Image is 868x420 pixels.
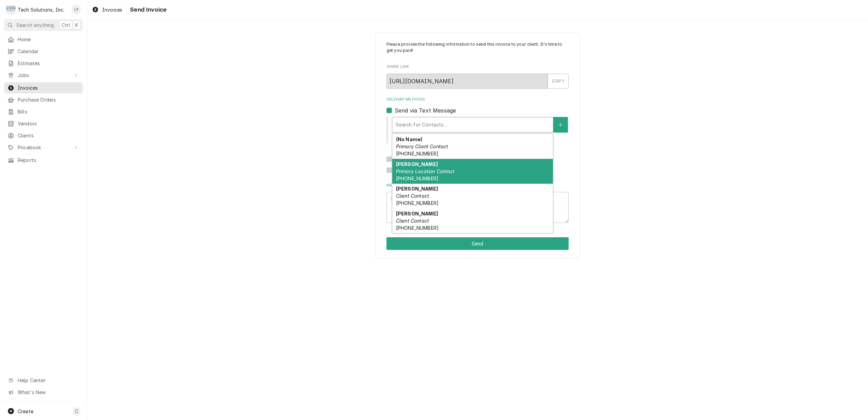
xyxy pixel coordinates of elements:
[18,144,69,151] span: Pricebook
[18,132,79,139] span: Clients
[386,237,569,250] div: Button Group Row
[553,117,568,133] button: Create New Contact
[18,84,79,91] span: Invoices
[396,176,439,181] span: [PHONE_NUMBER]
[18,408,33,414] span: Create
[396,151,439,156] span: [PHONE_NUMBER]
[386,183,569,223] div: Message to Client
[128,5,167,14] span: Send Invoice
[18,377,79,384] span: Help Center
[6,5,16,14] div: Tech Solutions, Inc.'s Avatar
[18,60,79,67] span: Estimates
[18,6,64,13] div: Tech Solutions, Inc.
[4,34,83,45] a: Home
[18,48,79,55] span: Calendar
[386,41,569,223] div: Invoice Send Form
[18,96,79,103] span: Purchase Orders
[548,74,569,89] button: COPY
[102,6,122,13] span: Invoices
[18,120,79,127] span: Vendors
[558,122,563,127] svg: Create New Contact
[18,36,79,43] span: Home
[6,5,16,14] div: T
[386,97,569,102] label: Delivery Methods
[4,387,83,398] a: Go to What's New
[386,237,569,250] div: Button Group
[396,218,429,224] em: Client Contact
[75,408,78,415] span: C
[4,154,83,166] a: Reports
[16,21,54,29] span: Search anything
[4,46,83,57] a: Calendar
[72,5,81,14] div: Lisa Paschal's Avatar
[4,106,83,117] a: Bills
[4,58,83,69] a: Estimates
[4,70,83,81] a: Go to Jobs
[89,4,125,15] a: Invoices
[18,72,69,79] span: Jobs
[75,21,78,29] span: K
[18,389,79,396] span: What's New
[4,94,83,105] a: Purchase Orders
[386,97,569,174] div: Delivery Methods
[72,5,81,14] div: LP
[4,130,83,141] a: Clients
[396,136,422,142] strong: (No Name)
[386,41,569,54] p: Please provide the following information to send this invoice to your client. It's time to get yo...
[4,82,83,93] a: Invoices
[396,193,429,199] em: Client Contact
[4,19,83,31] button: Search anythingCtrlK
[18,156,79,164] span: Reports
[62,21,70,29] span: Ctrl
[396,186,438,192] strong: [PERSON_NAME]
[386,183,569,188] label: Message to Client
[396,161,438,167] strong: [PERSON_NAME]
[4,118,83,129] a: Vendors
[396,200,439,206] span: [PHONE_NUMBER]
[18,108,79,115] span: Bills
[396,144,448,149] em: Primary Client Contact
[4,375,83,386] a: Go to Help Center
[386,64,569,88] div: Share Link
[386,64,569,70] label: Share Link
[4,142,83,153] a: Go to Pricebook
[396,225,439,231] span: [PHONE_NUMBER]
[376,33,580,259] div: Invoice Send
[395,106,456,115] label: Send via Text Message
[396,211,438,216] strong: [PERSON_NAME]
[396,168,455,174] em: Primary Location Contact
[386,237,569,250] button: Send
